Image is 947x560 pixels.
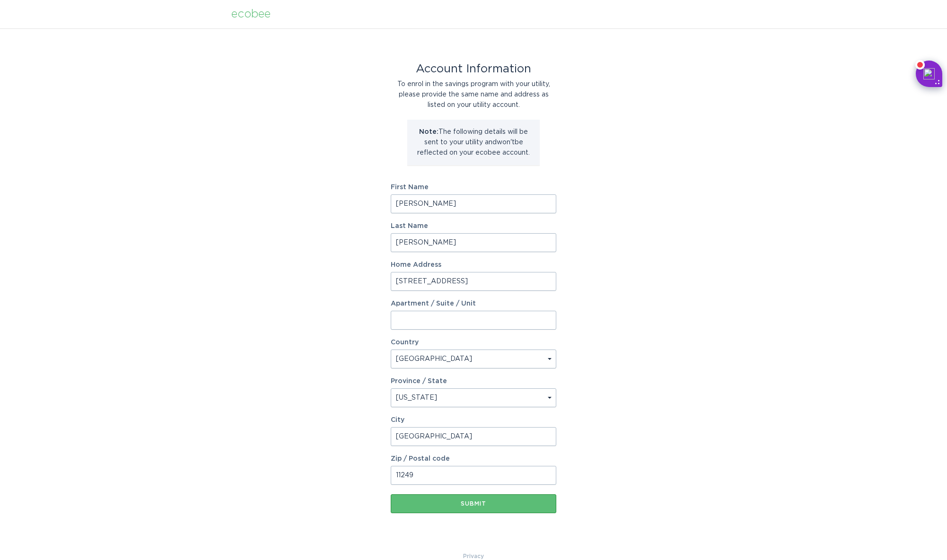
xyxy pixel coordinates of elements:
label: Last Name [391,223,556,229]
label: Home Address [391,262,556,268]
button: Submit [391,494,556,513]
div: Submit [395,501,552,507]
label: Zip / Postal code [391,455,556,462]
label: Province / State [391,378,447,385]
div: Account Information [391,64,556,74]
label: City [391,417,556,423]
div: ecobee [231,9,271,19]
p: The following details will be sent to your utility and won't be reflected on your ecobee account. [414,127,533,158]
label: First Name [391,184,556,191]
div: To enrol in the savings program with your utility, please provide the same name and address as li... [391,79,556,110]
label: Country [391,339,419,346]
strong: Note: [419,129,438,135]
label: Apartment / Suite / Unit [391,300,556,307]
